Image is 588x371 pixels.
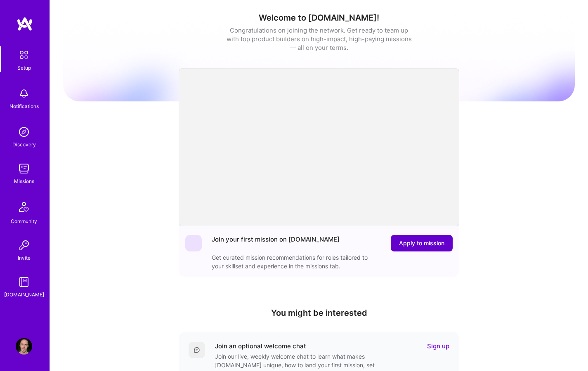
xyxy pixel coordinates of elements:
[4,290,44,299] div: [DOMAIN_NAME]
[63,13,575,23] h1: Welcome to [DOMAIN_NAME]!
[16,274,32,290] img: guide book
[17,16,33,31] img: logo
[391,235,453,251] button: Apply to mission
[15,46,33,63] img: setup
[11,217,37,225] div: Community
[190,240,197,247] img: Website
[16,85,32,102] img: bell
[212,253,377,270] div: Get curated mission recommendations for roles tailored to your skillset and experience in the mis...
[9,102,39,110] div: Notifications
[14,197,34,217] img: Community
[16,160,32,177] img: teamwork
[18,254,31,262] div: Invite
[212,235,340,251] div: Join your first mission on [DOMAIN_NAME]
[14,177,34,185] div: Missions
[17,63,31,72] div: Setup
[226,26,412,52] div: Congratulations on joining the network. Get ready to team up with top product builders on high-im...
[14,338,34,355] a: User Avatar
[16,124,32,140] img: discovery
[179,68,459,226] iframe: video
[215,342,306,350] div: Join an optional welcome chat
[16,338,32,355] img: User Avatar
[179,308,459,318] h4: You might be interested
[427,342,449,350] a: Sign up
[399,239,444,247] span: Apply to mission
[12,140,36,149] div: Discovery
[16,237,32,254] img: Invite
[194,347,200,353] img: Comment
